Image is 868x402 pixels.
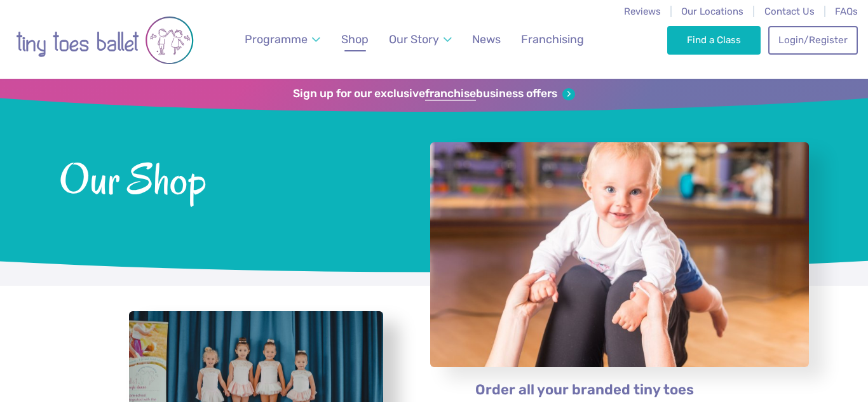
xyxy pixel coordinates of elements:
a: Shop [336,25,374,54]
span: Our Shop [59,152,397,203]
a: Find a Class [667,26,761,54]
a: Login/Register [768,26,857,54]
a: Sign up for our exclusivefranchisebusiness offers [293,87,574,101]
a: Franchising [515,25,590,54]
img: tiny toes ballet [16,8,194,72]
span: Programme [245,32,308,46]
strong: franchise [425,87,476,101]
a: Programme [239,25,327,54]
a: News [466,25,506,54]
a: Our Locations [681,6,743,17]
span: Our Story [389,32,439,46]
a: FAQs [835,6,858,17]
a: Reviews [624,6,661,17]
a: Contact Us [764,6,815,17]
span: Shop [341,32,369,46]
span: News [472,32,501,46]
a: Our Story [383,25,458,54]
span: Franchising [521,32,584,46]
